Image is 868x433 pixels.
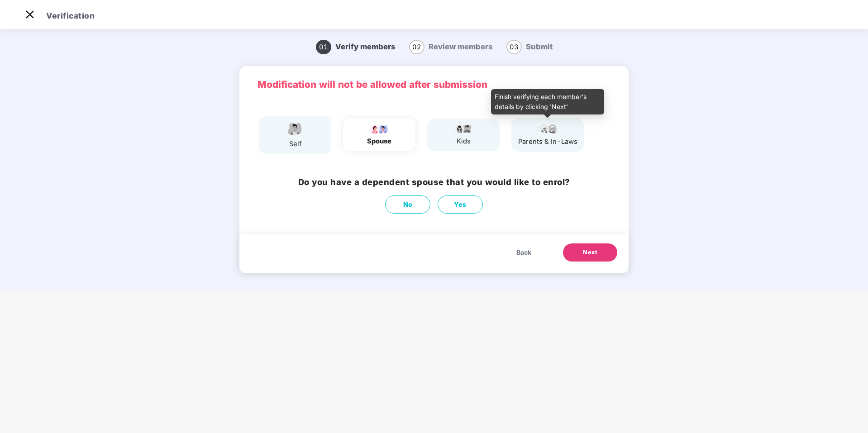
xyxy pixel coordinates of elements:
button: No [385,195,430,214]
div: Finish verifying each member's details by clicking 'Next' [491,89,604,114]
button: Yes [438,195,483,214]
span: No [403,200,413,209]
img: svg+xml;base64,PHN2ZyBpZD0iRW1wbG95ZWVfbWFsZSIgeG1sbnM9Imh0dHA6Ly93d3cudzMub3JnLzIwMDAvc3ZnIiB3aW... [284,121,306,137]
span: Verify members [335,42,396,51]
div: self [284,139,306,149]
span: Submit [526,42,553,51]
span: Back [516,247,531,257]
span: Yes [454,200,467,209]
button: Back [507,243,540,262]
span: 03 [506,40,522,54]
div: Parents & In-laws [518,137,577,147]
h3: Do you have a dependent spouse that you would like to enrol? [298,176,570,189]
span: 01 [316,40,331,54]
button: Next [563,243,617,262]
img: svg+xml;base64,PHN2ZyB4bWxucz0iaHR0cDovL3d3dy53My5vcmcvMjAwMC9zdmciIHdpZHRoPSI5Ny44OTciIGhlaWdodD... [368,123,391,134]
img: svg+xml;base64,PHN2ZyB4bWxucz0iaHR0cDovL3d3dy53My5vcmcvMjAwMC9zdmciIHdpZHRoPSI3OS4wMzciIGhlaWdodD... [452,123,475,134]
p: Modification will not be allowed after submission [258,77,610,92]
div: spouse [367,136,391,147]
span: Next [583,248,597,257]
span: Review members [429,42,493,51]
img: svg+xml;base64,PHN2ZyB3aWR0aD0iOTUiIGhlaWdodD0iNDkiIHZpZXdCb3g9IjAgMCA5NSA0OSIgZmlsbD0ibm9uZSIgeG... [536,123,559,134]
span: 02 [409,40,424,54]
div: kids [452,136,475,147]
